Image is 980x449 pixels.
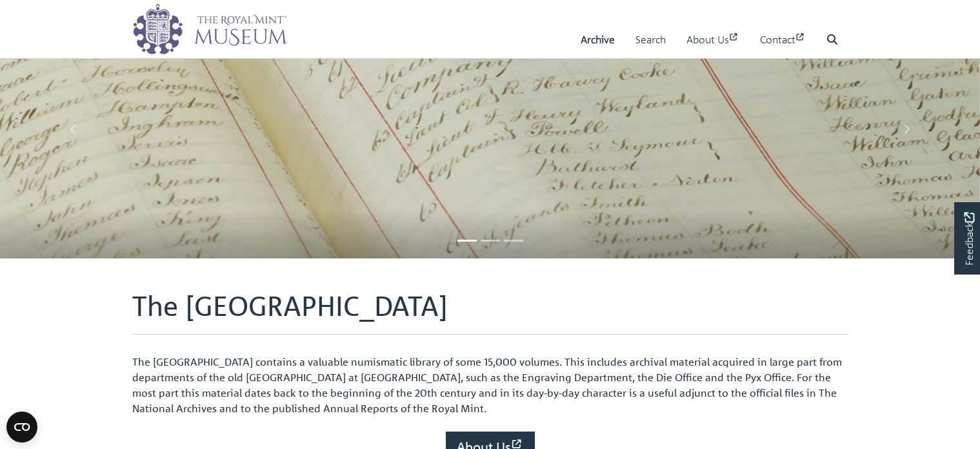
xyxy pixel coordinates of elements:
a: Search [635,21,666,58]
h1: The [GEOGRAPHIC_DATA] [132,289,848,335]
a: Archive [581,21,615,58]
img: logo_wide.png [132,3,287,55]
a: About Us [686,21,739,58]
span: Feedback [961,212,977,266]
button: Open CMP widget [6,412,37,443]
a: Contact [760,21,806,58]
p: The [GEOGRAPHIC_DATA] contains a valuable numismatic library of some 15,000 volumes. This include... [132,354,848,416]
